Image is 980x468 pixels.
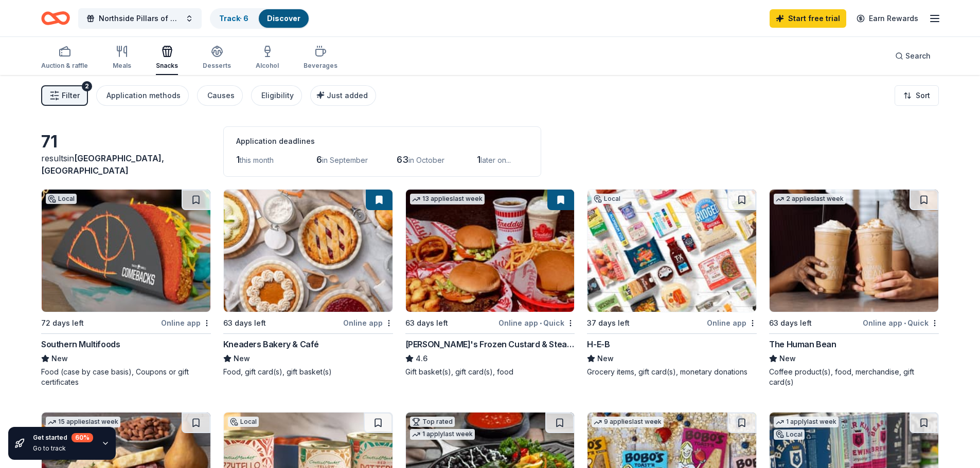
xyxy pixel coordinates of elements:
div: Application methods [106,89,181,102]
div: Food (case by case basis), Coupons or gift certificates [41,367,211,387]
button: Filter2 [41,85,88,106]
div: Top rated [410,417,455,427]
div: 13 applies last week [410,194,485,204]
div: Online app [161,316,211,329]
div: Desserts [203,62,231,70]
a: Image for Freddy's Frozen Custard & Steakburgers13 applieslast week63 days leftOnline app•Quick[P... [405,189,575,377]
div: Alcohol [256,62,279,70]
button: Just added [310,85,376,106]
span: Sort [916,89,930,102]
a: Earn Rewards [850,9,924,28]
div: Beverages [304,62,337,70]
span: • [904,319,906,327]
span: 63 [397,154,408,165]
div: Kneaders Bakery & Café [223,338,319,350]
span: New [779,352,796,365]
div: Southern Multifoods [41,338,120,350]
div: 71 [41,132,211,152]
a: Image for Kneaders Bakery & Café63 days leftOnline appKneaders Bakery & CaféNewFood, gift card(s)... [223,189,393,377]
a: Image for Southern MultifoodsLocal72 days leftOnline appSouthern MultifoodsNewFood (case by case ... [41,189,211,387]
a: Image for H-E-BLocal37 days leftOnline appH-E-BNewGrocery items, gift card(s), monetary donations [587,189,757,377]
span: in [41,153,164,176]
span: New [234,352,250,365]
span: 1 [236,154,240,165]
button: Search [887,46,939,66]
div: Online app [707,316,757,329]
img: Image for The Human Bean [770,190,938,312]
img: Image for H-E-B [587,190,756,312]
div: [PERSON_NAME]'s Frozen Custard & Steakburgers [405,338,575,350]
span: this month [240,156,274,164]
a: Discover [267,14,300,23]
button: Beverages [304,41,337,75]
div: 15 applies last week [46,417,120,427]
div: 37 days left [587,317,630,329]
div: Online app Quick [863,316,939,329]
div: results [41,152,211,177]
div: Meals [113,62,131,70]
div: 2 applies last week [774,194,846,204]
a: Image for The Human Bean2 applieslast week63 days leftOnline app•QuickThe Human BeanNewCoffee pro... [769,189,939,387]
div: The Human Bean [769,338,836,350]
span: Search [905,50,931,62]
div: Gift basket(s), gift card(s), food [405,367,575,377]
span: New [51,352,68,365]
span: in September [322,156,368,164]
div: Auction & raffle [41,62,88,70]
span: 6 [316,154,322,165]
button: Eligibility [251,85,302,106]
span: 4.6 [416,352,427,365]
span: New [597,352,614,365]
div: Food, gift card(s), gift basket(s) [223,367,393,377]
span: Just added [327,91,368,100]
div: Local [228,417,259,427]
div: H-E-B [587,338,610,350]
div: 1 apply last week [774,417,839,427]
div: Application deadlines [236,135,528,147]
button: Application methods [96,85,189,106]
button: Meals [113,41,131,75]
button: Track· 6Discover [210,8,310,29]
button: Auction & raffle [41,41,88,75]
span: in October [408,156,444,164]
div: Online app Quick [498,316,575,329]
button: Snacks [156,41,178,75]
div: Local [46,194,77,204]
span: Northside Pillars of Character Gala [99,12,181,25]
div: Snacks [156,62,178,70]
span: 1 [477,154,480,165]
div: 63 days left [405,317,448,329]
button: Sort [895,85,939,106]
img: Image for Freddy's Frozen Custard & Steakburgers [406,190,575,312]
div: 1 apply last week [410,429,475,440]
div: Grocery items, gift card(s), monetary donations [587,367,757,377]
span: later on... [480,156,511,164]
div: Local [592,194,622,204]
img: Image for Southern Multifoods [42,190,210,312]
div: 63 days left [769,317,812,329]
div: 60 % [72,433,93,442]
button: Northside Pillars of Character Gala [78,8,202,29]
a: Start free trial [770,9,846,28]
div: 63 days left [223,317,266,329]
span: • [540,319,542,327]
div: 72 days left [41,317,84,329]
img: Image for Kneaders Bakery & Café [224,190,393,312]
a: Home [41,6,70,30]
div: Coffee product(s), food, merchandise, gift card(s) [769,367,939,387]
a: Track· 6 [219,14,248,23]
div: Online app [343,316,393,329]
div: Causes [207,89,235,102]
div: 9 applies last week [592,417,664,427]
button: Causes [197,85,243,106]
div: Go to track [33,444,93,453]
div: Eligibility [261,89,294,102]
span: Filter [62,89,80,102]
div: 2 [82,81,92,91]
button: Desserts [203,41,231,75]
span: [GEOGRAPHIC_DATA], [GEOGRAPHIC_DATA] [41,153,164,176]
div: Get started [33,433,93,442]
div: Local [774,429,805,440]
button: Alcohol [256,41,279,75]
